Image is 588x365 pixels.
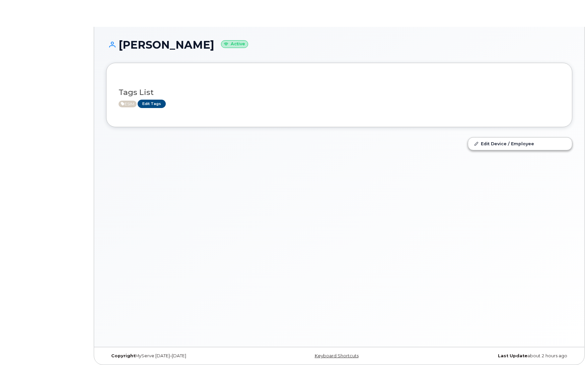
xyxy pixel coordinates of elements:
[119,101,137,107] span: Active
[221,40,248,48] small: Active
[138,100,166,108] a: Edit Tags
[111,353,135,358] strong: Copyright
[106,39,572,51] h1: [PERSON_NAME]
[468,138,572,150] a: Edit Device / Employee
[417,353,572,359] div: about 2 hours ago
[119,88,560,97] h3: Tags List
[106,353,262,359] div: MyServe [DATE]–[DATE]
[315,353,359,358] a: Keyboard Shortcuts
[498,353,527,358] strong: Last Update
